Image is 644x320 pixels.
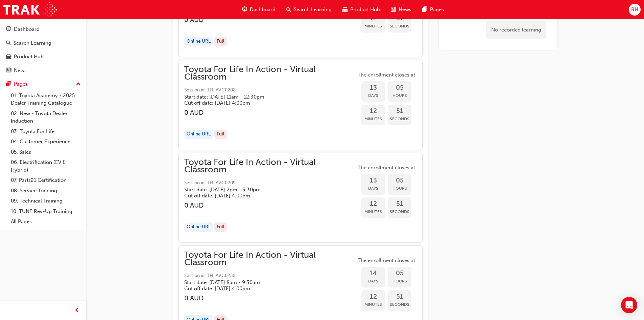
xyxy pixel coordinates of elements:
[6,40,11,46] span: search-icon
[388,177,411,185] span: 05
[184,37,213,46] div: Online URL
[3,23,84,36] a: Dashboard
[361,293,385,301] span: 12
[388,107,411,115] span: 51
[486,21,546,39] div: No recorded learning
[8,157,84,175] a: 06. Electrification (EV & Hybrid)
[184,86,356,94] span: Session id: TFLIAVC0208
[388,270,411,277] span: 05
[184,251,356,266] span: Toyota For Life In Action - Virtual Classroom
[361,84,385,92] span: 13
[361,270,385,277] span: 14
[14,53,44,61] div: Product Hub
[14,80,28,88] div: Pages
[184,222,213,232] div: Online URL
[350,6,380,14] span: Product Hub
[281,3,337,17] a: search-iconSearch Learning
[417,3,449,17] a: pages-iconPages
[361,115,385,123] span: Minutes
[361,277,385,285] span: Days
[242,5,247,14] span: guage-icon
[184,158,356,174] span: Toyota For Life In Action - Virtual Classroom
[184,130,213,139] div: Online URL
[388,22,411,30] span: Seconds
[6,81,11,87] span: pages-icon
[214,222,227,232] div: Full
[184,294,356,302] h3: 0 AUD
[361,185,385,192] span: Days
[388,293,411,301] span: 51
[6,68,11,74] span: news-icon
[184,16,356,24] h3: 0 AUD
[8,216,84,227] a: All Pages
[184,179,356,187] span: Session id: TFLIAVC0209
[294,6,332,14] span: Search Learning
[8,206,84,217] a: 10. TUNE Rev-Up Training
[3,64,84,77] a: News
[361,200,385,208] span: 12
[14,67,27,74] div: News
[184,94,345,100] h5: Start date: [DATE] 11am - 12:30pm
[388,301,411,308] span: Seconds
[6,26,11,33] span: guage-icon
[361,208,385,216] span: Minutes
[388,185,411,192] span: Hours
[3,50,84,63] a: Product Hub
[629,4,641,16] button: RH
[184,285,345,292] h5: Cut off date: [DATE] 4:00pm
[388,208,411,216] span: Seconds
[184,279,345,285] h5: Start date: [DATE] 8am - 9:30am
[399,6,411,14] span: News
[184,272,356,280] span: Session id: TFLIAVC0255
[430,6,444,14] span: Pages
[184,201,356,209] h3: 0 AUD
[184,158,417,237] button: Toyota For Life In Action - Virtual ClassroomSession id: TFLIAVC0209Start date: [DATE] 2pm - 3:30...
[621,297,637,313] div: Open Intercom Messenger
[337,3,385,17] a: car-iconProduct Hub
[184,193,345,199] h5: Cut off date: [DATE] 4:00pm
[342,5,348,14] span: car-icon
[237,3,281,17] a: guage-iconDashboard
[8,186,84,196] a: 08. Service Training
[388,92,411,100] span: Hours
[8,175,84,186] a: 07. Parts21 Certification
[422,5,427,14] span: pages-icon
[388,115,411,123] span: Seconds
[631,6,638,14] span: RH
[361,22,385,30] span: Minutes
[388,84,411,92] span: 05
[74,306,79,315] span: prev-icon
[361,107,385,115] span: 12
[356,257,417,264] span: The enrollment closes at
[8,136,84,147] a: 04. Customer Experience
[3,78,84,90] button: Pages
[14,25,40,33] div: Dashboard
[385,3,417,17] a: news-iconNews
[8,196,84,206] a: 09. Technical Training
[184,187,345,193] h5: Start date: [DATE] 2pm - 3:30pm
[184,100,345,106] h5: Cut off date: [DATE] 4:00pm
[388,277,411,285] span: Hours
[184,109,356,116] h3: 0 AUD
[8,126,84,137] a: 03. Toyota For Life
[286,5,291,14] span: search-icon
[3,2,57,17] img: Trak
[6,54,11,60] span: car-icon
[8,108,84,126] a: 02. New - Toyota Dealer Induction
[388,200,411,208] span: 51
[184,66,417,144] button: Toyota For Life In Action - Virtual ClassroomSession id: TFLIAVC0208Start date: [DATE] 11am - 12:...
[8,90,84,108] a: 01. Toyota Academy - 2025 Dealer Training Catalogue
[356,164,417,172] span: The enrollment closes at
[8,147,84,157] a: 05. Sales
[361,301,385,308] span: Minutes
[14,39,51,47] div: Search Learning
[214,130,227,139] div: Full
[361,92,385,100] span: Days
[250,6,276,14] span: Dashboard
[214,37,227,46] div: Full
[3,22,84,78] button: DashboardSearch LearningProduct HubNews
[361,177,385,185] span: 13
[391,5,396,14] span: news-icon
[356,71,417,79] span: The enrollment closes at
